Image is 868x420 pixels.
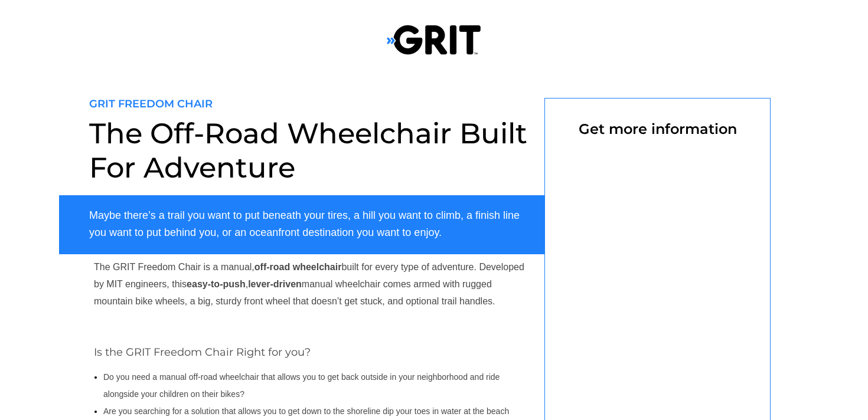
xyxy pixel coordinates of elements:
[579,120,737,137] span: Get more information
[103,406,509,416] span: Are you searching for a solution that allows you to get down to the shoreline dip your toes in wa...
[103,372,500,399] span: Do you need a manual off-road wheelchair that allows you to get back outside in your neighborhood...
[254,262,342,272] strong: off-road wheelchair
[94,262,524,306] span: The GRIT Freedom Chair is a manual, built for every type of adventure. Developed by MIT engineers...
[89,116,527,185] span: The Off-Road Wheelchair Built For Adventure
[248,279,302,289] strong: lever-driven
[94,346,311,359] span: Is the GRIT Freedom Chair Right for you?
[89,97,213,110] span: GRIT FREEDOM CHAIR
[187,279,246,289] strong: easy-to-push
[89,209,520,238] span: Maybe there’s a trail you want to put beneath your tires, a hill you want to climb, a finish line...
